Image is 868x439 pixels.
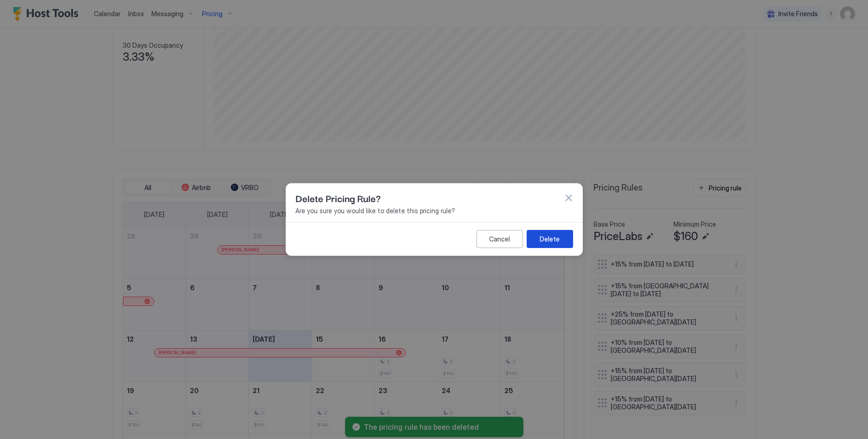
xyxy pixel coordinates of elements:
button: Cancel [476,230,523,248]
span: Delete Pricing Rule? [295,191,381,205]
span: Are you sure you would like to delete this pricing rule? [295,207,573,215]
div: Cancel [489,234,510,244]
div: Delete [540,234,560,244]
button: Delete [527,230,573,248]
iframe: Intercom live chat [9,407,32,430]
